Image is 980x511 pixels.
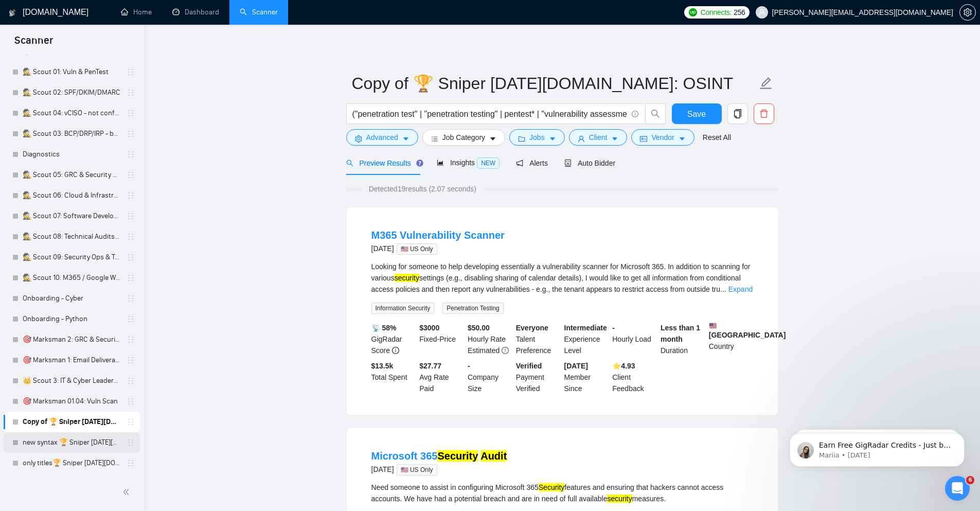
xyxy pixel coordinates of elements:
[661,324,700,343] b: Less than 1 month
[23,288,120,309] a: Onboarding - Cyber
[564,362,588,370] b: [DATE]
[611,135,618,143] span: caret-down
[437,158,500,167] span: Insights
[127,418,135,426] span: holder
[658,322,707,356] div: Duration
[709,322,717,329] img: 🇺🇸
[23,412,120,432] a: Copy of 🏆 Sniper [DATE][DOMAIN_NAME]: OSINT
[419,362,441,370] b: $27.77
[437,450,478,462] mark: Security
[703,132,731,143] a: Reset All
[466,360,514,394] div: Company Size
[529,132,545,143] span: Jobs
[966,476,974,484] span: 6
[23,103,120,124] a: 🕵️ Scout 04: vCISO - not configed
[23,309,120,329] a: Onboarding - Python
[612,362,635,370] b: ⭐️ 4.93
[127,274,135,282] span: holder
[431,135,438,143] span: bars
[612,324,615,332] b: -
[945,476,970,501] iframe: Intercom live chat
[127,130,135,138] span: holder
[514,322,562,356] div: Talent Preference
[127,459,135,467] span: holder
[502,347,509,354] span: exclamation-circle
[127,438,135,447] span: holder
[346,160,353,167] span: search
[687,108,706,120] span: Save
[127,377,135,385] span: holder
[23,350,120,371] a: 🎯 Marksman 1: Email Deliverability
[23,268,120,288] a: 🕵️ Scout 10: M365 / Google Workspace - not configed
[127,397,135,406] span: holder
[417,360,466,394] div: Avg Rate Paid
[240,8,278,16] a: searchScanner
[758,9,765,16] span: user
[23,371,120,391] a: 👑 Scout 3: IT & Cyber Leadership
[127,336,135,344] span: holder
[442,303,504,314] span: Penetration Testing
[754,103,774,124] button: delete
[651,132,674,143] span: Vendor
[23,185,120,206] a: 🕵️ Scout 06: Cloud & Infrastructure - not configed
[468,324,490,332] b: $ 50.00
[728,285,753,293] a: Expand
[632,111,638,117] span: info-circle
[9,5,16,21] img: logo
[564,159,615,167] span: Auto Bidder
[371,303,435,314] span: Information Security
[477,157,500,169] span: NEW
[509,129,565,146] button: folderJobscaret-down
[610,322,658,356] div: Hourly Load
[419,324,439,332] b: $ 3000
[489,135,496,143] span: caret-down
[23,329,120,350] a: 🎯 Marksman 2: GRC & Security Audits
[127,68,135,76] span: holder
[959,4,976,21] button: setting
[562,322,611,356] div: Experience Level
[371,450,507,462] a: Microsoft 365Security Audit
[610,360,658,394] div: Client Feedback
[127,191,135,200] span: holder
[352,71,757,96] input: Scanner name...
[395,274,419,282] mark: security
[371,362,394,370] b: $ 13.5k
[562,360,611,394] div: Member Since
[23,206,120,226] a: 🕵️ Scout 07: Software Development - not configed
[631,129,694,146] button: idcardVendorcaret-down
[127,315,135,323] span: holder
[355,135,362,143] span: setting
[468,362,470,370] b: -
[480,450,507,462] mark: Audit
[127,294,135,303] span: holder
[422,129,505,146] button: barsJob Categorycaret-down
[23,432,120,453] a: new syntax 🏆 Sniper [DATE][DOMAIN_NAME]: OSINT
[516,159,548,167] span: Alerts
[371,482,753,504] div: Need someone to assist in configuring Microsoft 365 features and ensuring that hackers cannot acc...
[442,132,485,143] span: Job Category
[23,124,120,144] a: 🕵️ Scout 03: BCP/DRP/IRP - broken
[518,135,525,143] span: folder
[371,261,753,295] div: Looking for someone to help developing essentially a vulnerability scanner for Microsoft 365. In ...
[127,89,135,97] span: holder
[607,495,632,503] mark: security
[23,247,120,268] a: 🕵️ Scout 09: Security Ops & Tooling - not configed
[646,109,665,118] span: search
[516,362,542,370] b: Verified
[734,7,745,18] span: 256
[23,82,120,103] a: 🕵️ Scout 02: SPF/DKIM/DMARC
[640,135,647,143] span: idcard
[672,103,722,124] button: Save
[346,159,420,167] span: Preview Results
[127,356,135,364] span: holder
[371,230,505,241] a: M365 Vulnerability Scanner
[127,150,135,158] span: holder
[397,243,437,255] span: 🇺🇸 US Only
[689,8,697,16] img: upwork-logo.png
[549,135,556,143] span: caret-down
[516,160,523,167] span: notification
[23,453,120,473] a: only titles🏆 Sniper [DATE][DOMAIN_NAME]: OSINT
[679,135,686,143] span: caret-down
